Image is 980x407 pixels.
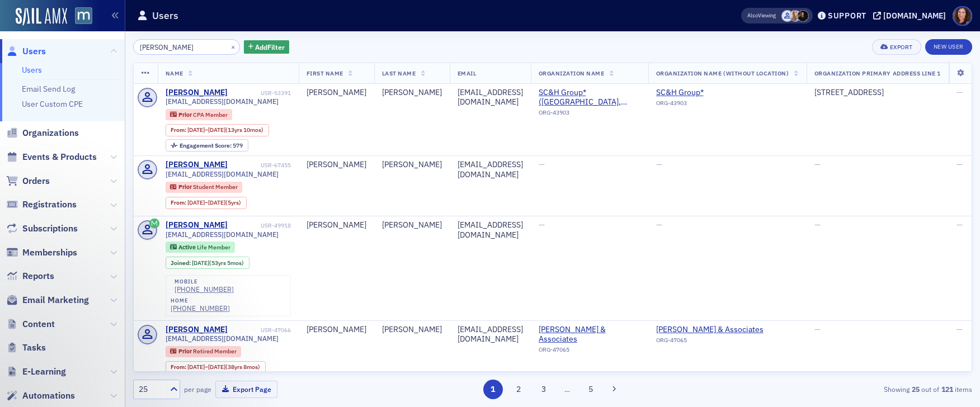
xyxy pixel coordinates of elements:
[458,160,523,179] div: [EMAIL_ADDRESS][DOMAIN_NAME]
[175,278,234,285] div: mobile
[22,127,79,139] span: Organizations
[307,160,366,170] div: [PERSON_NAME]
[656,159,662,169] span: —
[957,159,963,169] span: —
[458,325,523,344] div: [EMAIL_ADDRESS][DOMAIN_NAME]
[656,69,789,77] span: Organization Name (Without Location)
[166,230,279,239] span: [EMAIL_ADDRESS][DOMAIN_NAME]
[22,151,97,163] span: Events & Products
[178,183,193,191] span: Prior
[781,10,793,22] span: Justin Chase
[873,12,950,20] button: [DOMAIN_NAME]
[559,384,575,394] span: …
[171,259,192,267] span: Joined :
[6,247,77,259] a: Memberships
[797,10,809,22] span: Lauren McDonough
[215,381,277,398] button: Export Page
[166,160,228,170] a: [PERSON_NAME]
[747,12,758,19] div: Also
[700,384,972,394] div: Showing out of items
[656,88,758,98] a: SC&H Group*
[16,8,67,26] img: SailAMX
[6,342,46,354] a: Tasks
[307,220,366,230] div: [PERSON_NAME]
[6,198,77,211] a: Registrations
[193,111,228,119] span: CPA Member
[67,7,92,26] a: View Homepage
[382,160,442,170] div: [PERSON_NAME]
[208,198,225,206] span: [DATE]
[458,220,523,240] div: [EMAIL_ADDRESS][DOMAIN_NAME]
[539,109,640,120] div: ORG-43903
[166,257,249,269] div: Joined: 1972-04-18 00:00:00
[229,222,291,229] div: USR-49918
[255,42,285,52] span: Add Filter
[192,259,209,267] span: [DATE]
[187,126,263,134] div: – (13yrs 10mos)
[890,44,913,50] div: Export
[22,198,77,211] span: Registrations
[508,380,528,399] button: 2
[656,337,764,348] div: ORG-47065
[178,111,193,119] span: Prior
[22,45,46,58] span: Users
[814,220,821,230] span: —
[6,390,75,402] a: Automations
[166,170,279,178] span: [EMAIL_ADDRESS][DOMAIN_NAME]
[539,346,640,357] div: ORG-47065
[166,88,228,98] a: [PERSON_NAME]
[307,88,366,98] div: [PERSON_NAME]
[957,324,963,334] span: —
[180,141,233,149] span: Engagement Score :
[170,183,237,191] a: Prior Student Member
[656,100,758,111] div: ORG-43903
[133,39,240,55] input: Search…
[6,175,50,187] a: Orders
[953,6,972,26] span: Profile
[925,39,972,55] a: New User
[244,40,290,54] button: AddFilter
[6,270,54,282] a: Reports
[6,294,89,306] a: Email Marketing
[6,318,55,330] a: Content
[957,87,963,97] span: —
[228,41,238,51] button: ×
[534,380,554,399] button: 3
[22,84,75,94] a: Email Send Log
[307,69,343,77] span: First Name
[175,285,234,294] a: [PHONE_NUMBER]
[229,162,291,169] div: USR-67455
[382,88,442,98] div: [PERSON_NAME]
[814,69,941,77] span: Organization Primary Address Line 1
[458,69,477,77] span: Email
[6,151,97,163] a: Events & Products
[458,88,523,107] div: [EMAIL_ADDRESS][DOMAIN_NAME]
[6,127,79,139] a: Organizations
[208,126,225,134] span: [DATE]
[957,220,963,230] span: —
[22,175,50,187] span: Orders
[171,297,230,304] div: home
[747,12,776,20] span: Viewing
[382,325,442,335] div: [PERSON_NAME]
[166,220,228,230] div: [PERSON_NAME]
[483,380,503,399] button: 1
[814,324,821,334] span: —
[187,199,241,206] div: – (5yrs)
[166,242,235,253] div: Active: Active: Life Member
[166,124,269,136] div: From: 2010-08-24 00:00:00
[166,109,233,120] div: Prior: Prior: CPA Member
[539,159,545,169] span: —
[581,380,601,399] button: 5
[22,223,78,235] span: Subscriptions
[197,243,230,251] span: Life Member
[152,9,178,22] h1: Users
[539,325,640,344] span: Robert Morris & Associates
[22,247,77,259] span: Memberships
[382,69,416,77] span: Last Name
[229,89,291,97] div: USR-53391
[166,97,279,106] span: [EMAIL_ADDRESS][DOMAIN_NAME]
[883,11,946,21] div: [DOMAIN_NAME]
